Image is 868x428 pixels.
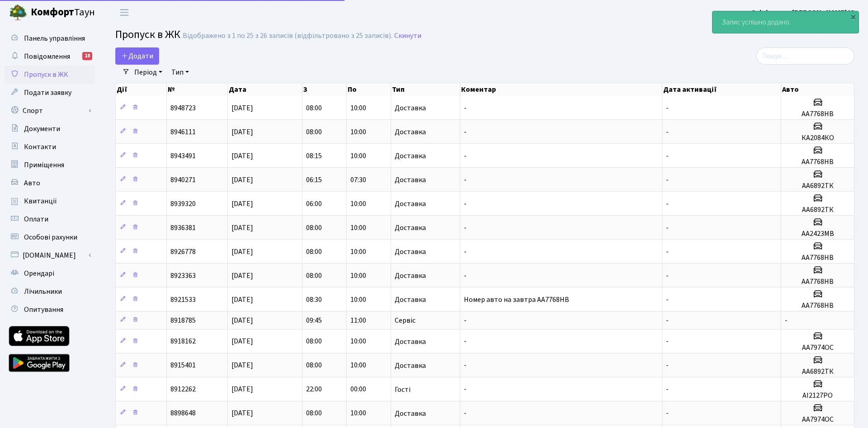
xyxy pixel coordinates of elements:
span: 08:00 [306,127,322,137]
span: [DATE] [231,151,253,161]
span: Пропуск в ЖК [24,70,68,80]
a: [DOMAIN_NAME] [5,246,95,264]
span: 10:00 [350,223,366,233]
th: № [167,83,228,96]
span: 10:00 [350,409,366,419]
span: Пропуск в ЖК [115,27,180,42]
span: [DATE] [231,315,253,325]
span: [DATE] [231,385,253,395]
span: Документи [24,124,60,134]
a: Лічильники [5,282,95,301]
span: - [666,271,669,281]
span: 08:00 [306,361,322,371]
span: 10:00 [350,361,366,371]
span: - [464,223,467,233]
img: logo.png [9,4,27,22]
a: Панель управління [5,29,95,47]
span: Особові рахунки [24,232,77,242]
span: 08:00 [306,271,322,281]
span: [DATE] [231,295,253,305]
a: Подати заявку [5,84,95,102]
span: 08:00 [306,103,322,113]
a: Контакти [5,138,95,156]
span: Доставка [395,176,426,183]
span: [DATE] [231,361,253,371]
a: Додати [115,47,159,65]
span: 8926778 [170,247,196,257]
span: Опитування [24,305,63,315]
a: Скинути [394,32,421,40]
span: [DATE] [231,175,253,185]
a: Пропуск в ЖК [5,66,95,84]
span: 10:00 [350,127,366,137]
input: Пошук... [756,47,854,65]
b: Комфорт [31,5,74,19]
span: - [666,103,669,113]
span: Доставка [395,296,426,303]
span: 10:00 [350,271,366,281]
h5: АА7768НВ [785,158,850,166]
span: 08:15 [306,151,322,161]
span: 10:00 [350,295,366,305]
a: Оплати [5,210,95,228]
span: 09:45 [306,315,322,325]
span: - [666,315,669,325]
span: - [464,409,467,419]
span: 8943491 [170,151,196,161]
span: 8918162 [170,337,196,347]
span: 8923363 [170,271,196,281]
span: 8948723 [170,103,196,113]
span: - [666,127,669,137]
span: 22:00 [306,385,322,395]
a: Особові рахунки [5,228,95,246]
span: 8936381 [170,223,196,233]
h5: АІ2127РО [785,391,850,400]
span: - [666,295,669,305]
span: 10:00 [350,199,366,209]
span: [DATE] [231,199,253,209]
a: Авто [5,174,95,192]
span: 8898648 [170,409,196,419]
span: Доставка [395,248,426,255]
span: - [666,199,669,209]
span: Доставка [395,410,426,417]
span: Додати [121,51,153,61]
span: Номер авто на завтра АА7768НВ [464,295,569,305]
h5: АА6892ТК [785,367,850,376]
th: Тип [391,83,460,96]
span: 08:00 [306,247,322,257]
span: 8921533 [170,295,196,305]
th: Авто [781,83,854,96]
a: Спорт [5,102,95,120]
h5: АА7974ОС [785,343,850,352]
span: 10:00 [350,103,366,113]
span: [DATE] [231,223,253,233]
span: Повідомлення [24,52,70,61]
th: По [347,83,391,96]
span: 08:30 [306,295,322,305]
span: [DATE] [231,337,253,347]
span: Сервіс [395,317,415,324]
span: 07:30 [350,175,366,185]
span: 06:00 [306,199,322,209]
h5: КА2084КО [785,134,850,142]
span: 10:00 [350,337,366,347]
span: [DATE] [231,247,253,257]
a: Опитування [5,301,95,319]
span: - [464,247,467,257]
span: - [464,337,467,347]
b: Спірідонов [PERSON_NAME] Ю. [751,8,857,18]
a: Квитанції [5,192,95,210]
span: 8912262 [170,385,196,395]
span: Подати заявку [24,88,71,98]
span: Панель управління [24,33,85,43]
button: Переключити навігацію [113,5,136,20]
th: Дії [116,83,167,96]
span: Контакти [24,142,56,152]
a: Документи [5,120,95,138]
span: 08:00 [306,409,322,419]
th: Дата [228,83,302,96]
a: Період [131,65,166,80]
span: - [464,175,467,185]
a: Спірідонов [PERSON_NAME] Ю. [751,7,857,18]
